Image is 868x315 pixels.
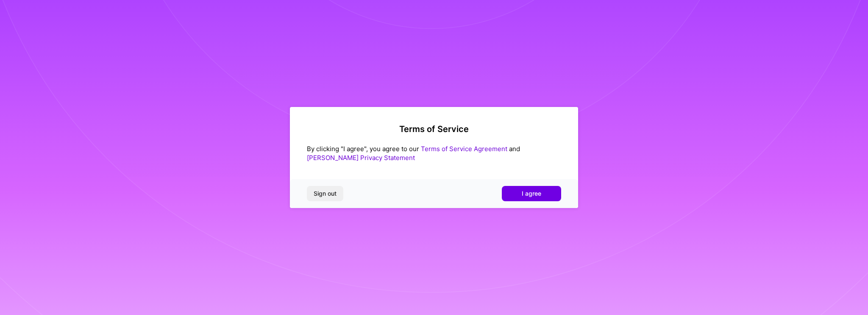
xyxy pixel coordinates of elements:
[314,189,337,198] span: Sign out
[307,154,415,162] a: [PERSON_NAME] Privacy Statement
[307,144,561,162] div: By clicking "I agree", you agree to our and
[421,145,507,153] a: Terms of Service Agreement
[307,124,561,134] h2: Terms of Service
[522,189,541,198] span: I agree
[307,186,343,201] button: Sign out
[502,186,561,201] button: I agree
